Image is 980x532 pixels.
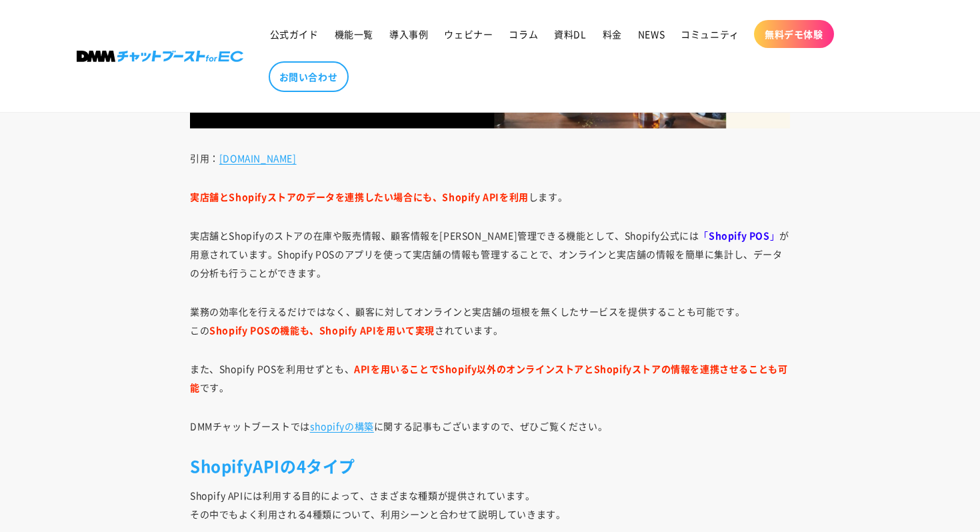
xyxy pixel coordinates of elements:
[630,20,673,48] a: NEWS
[546,20,594,48] a: 資料DL
[270,28,319,40] span: 公式ガイド
[754,20,834,48] a: 無料デモ体験
[444,28,493,40] span: ウェビナー
[389,28,428,40] span: 導入事例
[190,190,529,203] b: 実店舗とShopifyストアのデータを連携したい場合にも、Shopify APIを利用
[327,20,381,48] a: 機能一覧
[310,419,374,433] a: shopifyの構築
[638,28,665,40] span: NEWS
[269,61,349,92] a: お問い合わせ
[262,20,327,48] a: 公式ガイド
[673,20,747,48] a: コミュニティ
[190,486,790,523] p: Shopify APIには利用する目的によって、さまざまな種類が提供されています。 その中でもよく利用される4種類について、利用シーンと合わせて説明していきます。
[279,71,338,83] span: お問い合わせ
[436,20,501,48] a: ウェビナー
[501,20,546,48] a: コラム
[190,187,790,206] p: します。
[209,323,435,337] b: Shopify POSの機能も、Shopify APIを用いて実現
[709,229,770,242] b: Shopify POS
[381,20,436,48] a: 導入事例
[190,362,787,394] b: APIを用いることでShopify以外のオンラインストアとShopifyストアの情報を連携させることも可能
[603,28,622,40] span: 料金
[219,151,297,165] a: [DOMAIN_NAME]
[554,28,586,40] span: 資料DL
[190,455,790,476] h2: ShopifyAPIの4タイプ
[595,20,630,48] a: 料金
[509,28,538,40] span: コラム
[190,302,790,339] p: 業務の効率化を行えるだけではなく、顧客に対してオンラインと実店舗の垣根を無くしたサービスを提供することも可能です。 この されています。
[699,229,779,242] span: 「 」
[190,149,790,167] p: 引用：
[335,28,373,40] span: 機能一覧
[765,28,823,40] span: 無料デモ体験
[190,359,790,397] p: また、Shopify POSを利用せずとも、 です。
[681,28,739,40] span: コミュニティ
[190,226,790,282] p: 実店舗とShopifyのストアの在庫や販売情報、顧客情報を[PERSON_NAME]管理できる機能として、Shopify公式には が用意されています。Shopify POSのアプリを使って実店舗...
[190,417,790,435] p: DMMチャットブーストでは に関する記事もございますので、ぜひご覧ください。
[77,51,243,62] img: 株式会社DMM Boost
